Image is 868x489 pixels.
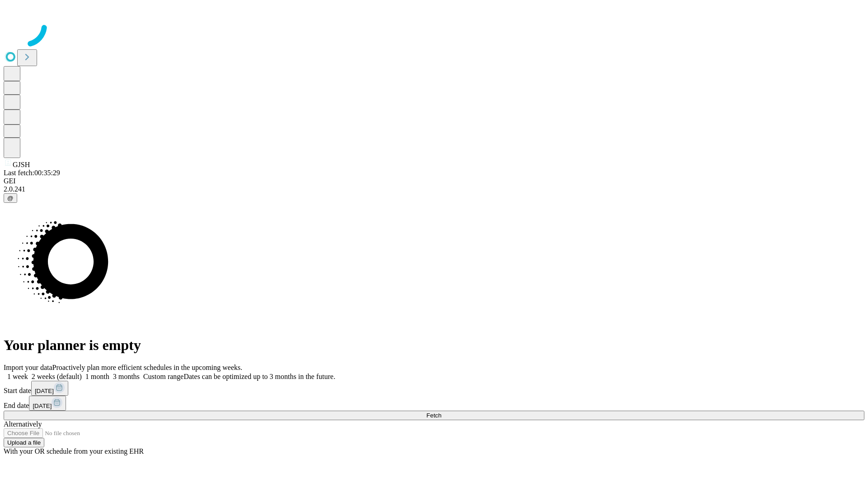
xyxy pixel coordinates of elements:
[184,373,335,380] span: Dates can be optimized up to 3 months in the future.
[143,373,184,380] span: Custom range
[13,161,30,168] span: GJSH
[33,403,52,409] span: [DATE]
[7,373,28,380] span: 1 week
[4,177,864,185] div: GEI
[4,193,17,203] button: @
[4,337,864,354] h1: Your planner is empty
[4,169,60,177] span: Last fetch: 00:35:29
[4,420,42,428] span: Alternatively
[4,396,864,411] div: End date
[4,438,44,447] button: Upload a file
[426,412,441,419] span: Fetch
[31,381,68,396] button: [DATE]
[4,447,144,455] span: With your OR schedule from your existing EHR
[7,195,14,201] span: @
[113,373,140,380] span: 3 months
[4,411,864,420] button: Fetch
[35,388,54,394] span: [DATE]
[4,381,864,396] div: Start date
[32,373,82,380] span: 2 weeks (default)
[4,185,864,193] div: 2.0.241
[29,396,66,411] button: [DATE]
[4,364,52,371] span: Import your data
[52,364,242,371] span: Proactively plan more efficient schedules in the upcoming weeks.
[85,373,109,380] span: 1 month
